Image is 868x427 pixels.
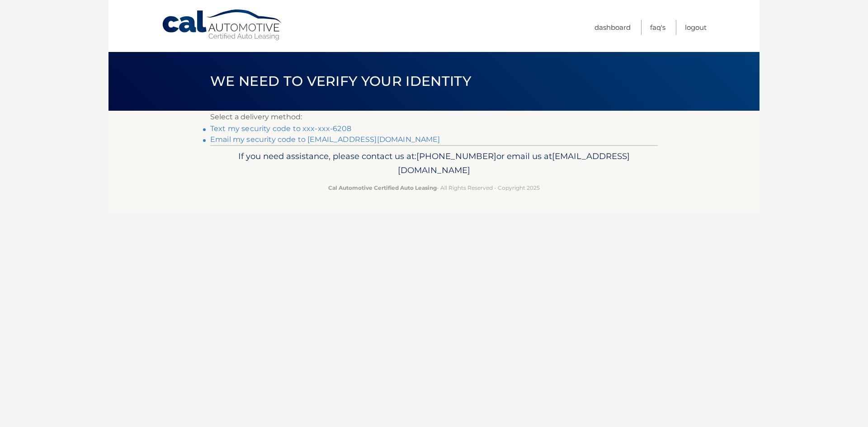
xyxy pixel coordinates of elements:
[161,9,283,41] a: Cal Automotive
[650,20,665,35] a: FAQ's
[216,183,652,192] p: - All Rights Reserved - Copyright 2025
[210,135,440,144] a: Email my security code to [EMAIL_ADDRESS][DOMAIN_NAME]
[416,151,496,161] span: [PHONE_NUMBER]
[210,111,658,123] p: Select a delivery method:
[210,124,351,133] a: Text my security code to xxx-xxx-6208
[594,20,631,35] a: Dashboard
[210,73,471,89] span: We need to verify your identity
[216,149,652,178] p: If you need assistance, please contact us at: or email us at
[328,184,437,191] strong: Cal Automotive Certified Auto Leasing
[685,20,707,35] a: Logout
